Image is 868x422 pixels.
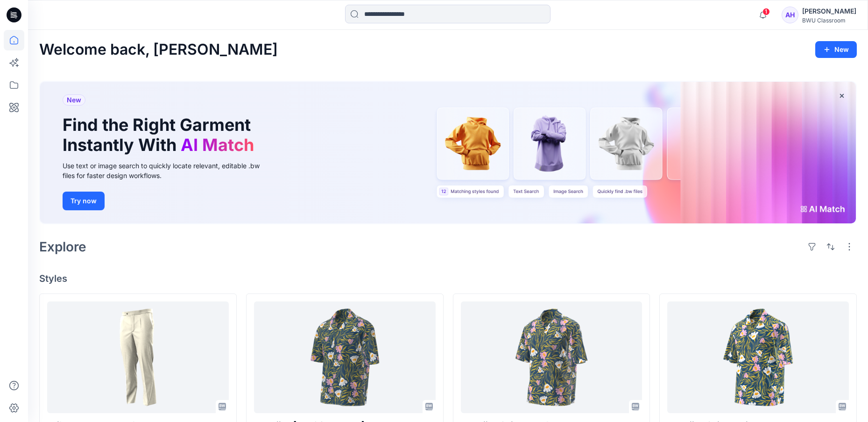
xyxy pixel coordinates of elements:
button: Try now [63,192,105,210]
div: Use text or image search to quickly locate relevant, editable .bw files for faster design workflows. [63,161,273,180]
h4: Styles [39,273,857,284]
a: Hawaiian Shirt_Lisha Sanders [254,301,436,414]
a: Hawaiian Shirt_David Pradeep [667,301,849,414]
div: AH [782,7,798,23]
span: New [67,94,81,106]
button: New [815,41,857,58]
h2: Explore [39,239,86,254]
h2: Welcome back, [PERSON_NAME] [39,41,278,58]
div: [PERSON_NAME] [802,6,856,17]
a: Tailored Pants_UthpalaWeerakoon [47,301,229,414]
span: AI Match [181,135,254,155]
div: BWU Classroom [802,17,856,24]
span: 1 [762,8,770,15]
a: Hawaiian Shirt_UthpalaWeerakoon [461,301,642,414]
h1: Find the Right Garment Instantly With [63,115,259,155]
